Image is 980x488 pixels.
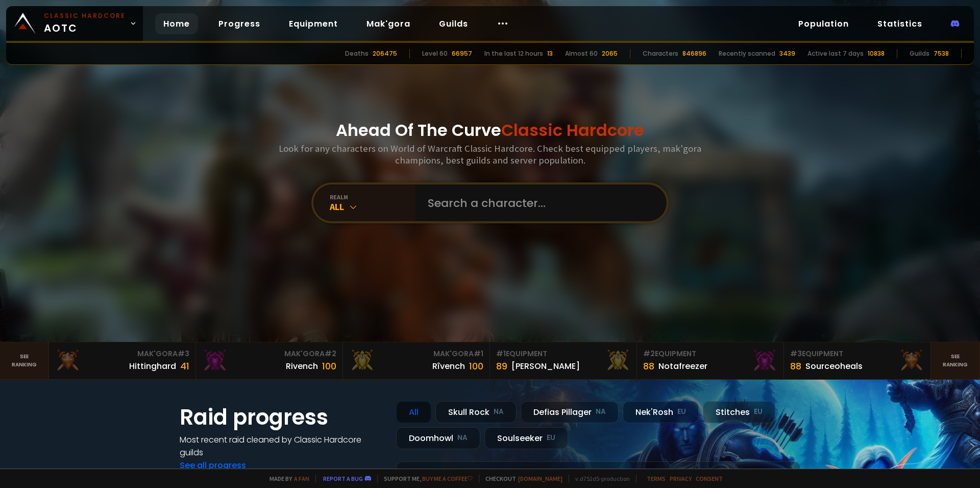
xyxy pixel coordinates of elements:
a: Mak'Gora#3Hittinghard41 [49,342,196,379]
div: Characters [643,49,678,58]
h1: Raid progress [180,401,384,433]
div: Stitches [703,401,775,423]
a: Buy me a coffee [422,475,473,482]
div: Equipment [790,348,924,359]
div: Deaths [345,49,369,58]
div: All [396,401,431,423]
span: Support me, [377,475,473,482]
div: All [330,201,415,213]
span: # 1 [496,348,506,359]
div: Recently scanned [719,49,775,58]
div: 41 [180,359,189,373]
a: Privacy [670,475,692,482]
div: Defias Pillager [521,401,619,423]
div: Mak'Gora [202,348,336,359]
span: # 3 [178,348,189,359]
a: #1Equipment89[PERSON_NAME] [490,342,637,379]
span: # 3 [790,348,802,359]
a: [DOMAIN_NAME] [518,475,562,482]
span: Made by [263,475,309,482]
small: EU [547,433,555,443]
div: Nek'Rosh [623,401,699,423]
div: Level 60 [422,49,448,58]
a: Consent [696,475,723,482]
h3: Look for any characters on World of Warcraft Classic Hardcore. Check best equipped players, mak'g... [275,143,705,166]
div: In the last 12 hours [484,49,543,58]
a: #2Equipment88Notafreezer [637,342,784,379]
div: Soulseeker [484,427,568,449]
div: Equipment [643,348,777,359]
div: 3439 [779,49,795,58]
a: See all progress [180,459,246,471]
div: 7538 [934,49,949,58]
div: Rivench [286,360,318,373]
h4: Most recent raid cleaned by Classic Hardcore guilds [180,433,384,459]
div: Mak'Gora [55,348,189,359]
a: Statistics [869,13,930,34]
a: Guilds [431,13,476,34]
a: Progress [210,13,268,34]
div: 13 [547,49,553,58]
div: Active last 7 days [807,49,864,58]
div: 100 [322,359,336,373]
div: realm [330,193,415,201]
small: NA [596,407,606,417]
div: Guilds [910,49,929,58]
div: 2065 [602,49,618,58]
small: EU [677,407,686,417]
a: Report a bug [323,475,363,482]
div: Hittinghard [129,360,176,373]
h1: Ahead Of The Curve [336,118,644,143]
a: Mak'Gora#2Rivench100 [196,342,343,379]
div: 66957 [452,49,472,58]
div: 88 [790,359,801,373]
a: #3Equipment88Sourceoheals [784,342,931,379]
span: v. d752d5 - production [569,475,630,482]
div: 206475 [373,49,397,58]
div: 10838 [868,49,885,58]
div: Sourceoheals [805,360,863,373]
small: EU [754,407,763,417]
a: Population [790,13,857,34]
div: Rîvench [432,360,465,373]
div: Skull Rock [435,401,517,423]
div: 88 [643,359,654,373]
div: Doomhowl [396,427,480,449]
small: NA [457,433,468,443]
span: # 2 [643,348,655,359]
a: Equipment [281,13,346,34]
div: 89 [496,359,507,373]
div: Almost 60 [565,49,598,58]
div: Notafreezer [658,360,707,373]
a: Seeranking [931,342,980,379]
span: # 1 [474,348,483,359]
a: Mak'gora [358,13,419,34]
div: 846896 [682,49,706,58]
span: # 2 [325,348,336,359]
a: Mak'Gora#1Rîvench100 [343,342,490,379]
a: a fan [294,475,309,482]
span: AOTC [44,11,126,36]
div: [PERSON_NAME] [511,360,580,373]
span: Checkout [479,475,562,482]
div: Equipment [496,348,630,359]
a: Terms [647,475,666,482]
a: Home [155,13,198,34]
div: 100 [469,359,483,373]
a: Classic HardcoreAOTC [6,6,143,41]
div: Mak'Gora [349,348,483,359]
small: Classic Hardcore [44,11,126,20]
small: NA [494,407,504,417]
input: Search a character... [422,184,654,221]
span: Classic Hardcore [501,119,644,142]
